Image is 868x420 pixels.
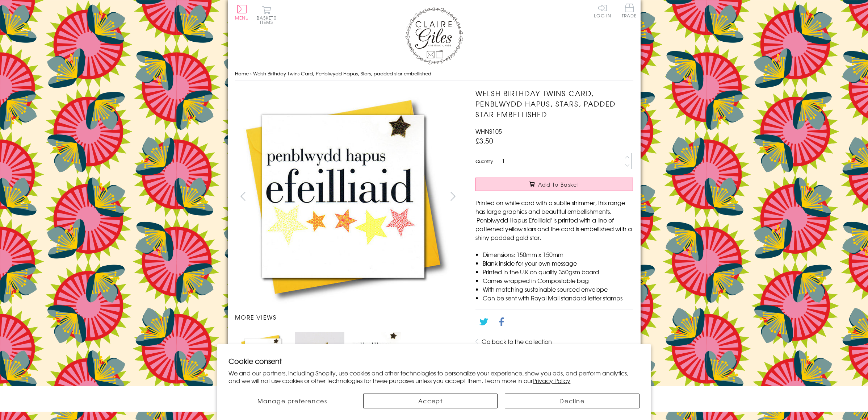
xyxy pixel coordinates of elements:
[348,329,404,385] li: Carousel Page 3
[250,70,252,77] span: ›
[235,5,249,20] button: Menu
[475,88,633,119] h1: Welsh Birthday Twins Card, Penblwydd Hapus, Stars, padded star embellished
[445,188,461,204] button: next
[228,356,640,366] h2: Cookie consent
[483,267,633,276] li: Printed in the U.K on quality 350gsm board
[483,259,633,267] li: Blank inside for your own message
[235,88,452,305] img: Welsh Birthday Twins Card, Penblwydd Hapus, Stars, padded star embellished
[257,6,277,24] button: Basket0 items
[483,285,633,294] li: With matching sustainable sourced envelope
[235,70,249,77] a: Home
[235,329,461,385] ul: Carousel Pagination
[363,394,498,408] button: Accept
[475,198,633,242] p: Printed on white card with a subtle shimmer, this range has large graphics and beautiful embellis...
[538,181,579,188] span: Add to Basket
[235,313,461,321] h3: More views
[253,70,431,77] span: Welsh Birthday Twins Card, Penblwydd Hapus, Stars, padded star embellished
[235,329,292,385] li: Carousel Page 1 (Current Slide)
[475,127,502,136] span: WHNS105
[292,329,348,385] li: Carousel Page 2
[482,337,552,346] a: Go back to the collection
[594,4,611,18] a: Log In
[257,396,327,405] span: Manage preferences
[483,250,633,259] li: Dimensions: 150mm x 150mm
[405,7,463,65] img: Claire Giles Greetings Cards
[533,376,570,385] a: Privacy Policy
[295,332,344,382] img: Welsh Birthday Twins Card, Penblwydd Hapus, Stars, padded star embellished
[235,14,249,21] span: Menu
[475,136,493,146] span: £3.50
[505,394,639,408] button: Decline
[260,14,277,25] span: 0 items
[622,4,637,18] span: Trade
[352,332,401,382] img: Welsh Birthday Twins Card, Penblwydd Hapus, Stars, padded star embellished
[475,158,493,165] label: Quantity
[235,188,251,204] button: prev
[622,4,637,19] a: Trade
[235,66,633,81] nav: breadcrumbs
[483,294,633,302] li: Can be sent with Royal Mail standard letter stamps
[228,369,640,384] p: We and our partners, including Shopify, use cookies and other technologies to personalize your ex...
[483,276,633,285] li: Comes wrapped in Compostable bag
[475,178,633,191] button: Add to Basket
[228,394,356,408] button: Manage preferences
[239,332,288,382] img: Welsh Birthday Twins Card, Penblwydd Hapus, Stars, padded star embellished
